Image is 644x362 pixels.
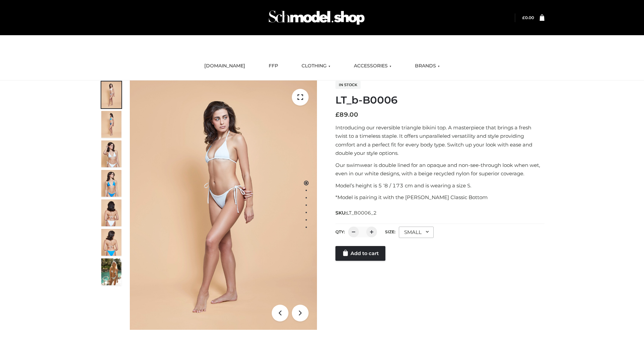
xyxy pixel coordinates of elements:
[335,161,544,178] p: Our swimwear is double lined for an opaque and non-see-through look when wet, even in our white d...
[335,94,544,106] h1: LT_b-B0006
[199,59,250,73] a: [DOMAIN_NAME]
[264,59,283,73] a: FFP
[335,246,385,261] a: Add to cart
[385,229,395,234] label: Size:
[335,123,544,158] p: Introducing our reversible triangle bikini top. A masterpiece that brings a fresh twist to a time...
[101,258,121,285] img: Arieltop_CloudNine_AzureSky2.jpg
[522,15,534,20] bdi: 0.00
[101,229,121,256] img: ArielClassicBikiniTop_CloudNine_AzureSky_OW114ECO_8-scaled.jpg
[297,59,335,73] a: CLOTHING
[346,210,377,216] span: LT_B0006_2
[101,111,121,138] img: ArielClassicBikiniTop_CloudNine_AzureSky_OW114ECO_2-scaled.jpg
[349,59,396,73] a: ACCESSORIES
[335,209,377,217] span: SKU:
[101,170,121,197] img: ArielClassicBikiniTop_CloudNine_AzureSky_OW114ECO_4-scaled.jpg
[522,15,525,20] span: £
[399,227,434,238] div: SMALL
[335,229,345,234] label: QTY:
[101,199,121,226] img: ArielClassicBikiniTop_CloudNine_AzureSky_OW114ECO_7-scaled.jpg
[522,15,534,20] a: £0.00
[101,81,121,108] img: ArielClassicBikiniTop_CloudNine_AzureSky_OW114ECO_1-scaled.jpg
[266,4,367,31] img: Schmodel Admin 964
[410,59,445,73] a: BRANDS
[335,193,544,202] p: *Model is pairing it with the [PERSON_NAME] Classic Bottom
[335,111,339,118] span: £
[335,81,361,89] span: In stock
[335,181,544,190] p: Model’s height is 5 ‘8 / 173 cm and is wearing a size S.
[335,111,358,118] bdi: 89.00
[101,140,121,167] img: ArielClassicBikiniTop_CloudNine_AzureSky_OW114ECO_3-scaled.jpg
[130,80,317,330] img: LT_b-B0006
